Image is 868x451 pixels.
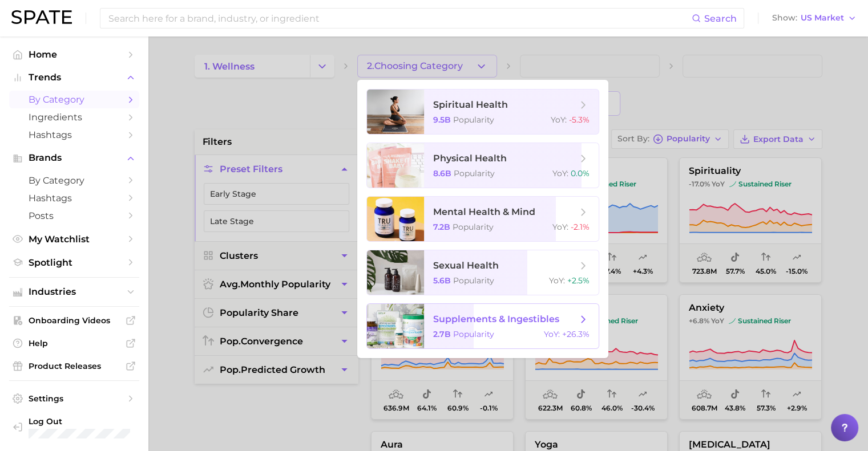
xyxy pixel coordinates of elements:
[29,257,120,268] span: Spotlight
[567,275,590,286] span: +2.5%
[29,72,120,83] span: Trends
[569,115,590,125] span: -5.3%
[9,46,139,63] a: Home
[29,361,120,371] span: Product Releases
[571,168,590,178] span: 0.0%
[9,335,139,352] a: Help
[433,314,559,324] span: supplements & ingestibles
[453,329,494,339] span: Popularity
[433,329,451,339] span: 2.7b
[704,13,737,24] span: Search
[552,168,568,178] span: YoY :
[357,80,608,358] ul: 2.Choosing Category
[544,329,560,339] span: YoY :
[562,329,590,339] span: +26.3%
[769,11,859,26] button: ShowUS Market
[433,222,450,232] span: 7.2b
[29,315,120,326] span: Onboarding Videos
[9,69,139,86] button: Trends
[9,390,139,407] a: Settings
[29,338,120,348] span: Help
[433,275,451,286] span: 5.6b
[551,115,567,125] span: YoY :
[29,49,120,60] span: Home
[11,10,72,24] img: SPATE
[9,126,139,144] a: Hashtags
[29,193,120,204] span: Hashtags
[29,234,120,245] span: My Watchlist
[571,222,590,232] span: -2.1%
[9,413,139,442] a: Log out. Currently logged in with e-mail pquiroz@maryruths.com.
[9,357,139,375] a: Product Releases
[433,115,451,125] span: 9.5b
[433,168,451,178] span: 8.6b
[9,230,139,248] a: My Watchlist
[454,168,495,178] span: Popularity
[9,283,139,300] button: Industries
[29,129,120,140] span: Hashtags
[9,254,139,271] a: Spotlight
[453,222,494,232] span: Popularity
[9,172,139,189] a: by Category
[9,207,139,225] a: Posts
[549,275,565,286] span: YoY :
[9,149,139,166] button: Brands
[433,260,499,271] span: sexual health
[29,94,120,105] span: by Category
[29,393,120,404] span: Settings
[29,416,130,426] span: Log Out
[9,108,139,126] a: Ingredients
[433,206,535,217] span: mental health & mind
[29,287,120,297] span: Industries
[9,189,139,207] a: Hashtags
[29,112,120,123] span: Ingredients
[433,153,507,164] span: physical health
[29,153,120,163] span: Brands
[9,312,139,329] a: Onboarding Videos
[453,115,494,125] span: Popularity
[801,15,844,21] span: US Market
[552,222,568,232] span: YoY :
[29,175,120,186] span: by Category
[453,275,494,286] span: Popularity
[9,91,139,108] a: by Category
[29,210,120,221] span: Posts
[772,15,797,21] span: Show
[433,99,508,110] span: spiritual health
[107,9,692,28] input: Search here for a brand, industry, or ingredient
